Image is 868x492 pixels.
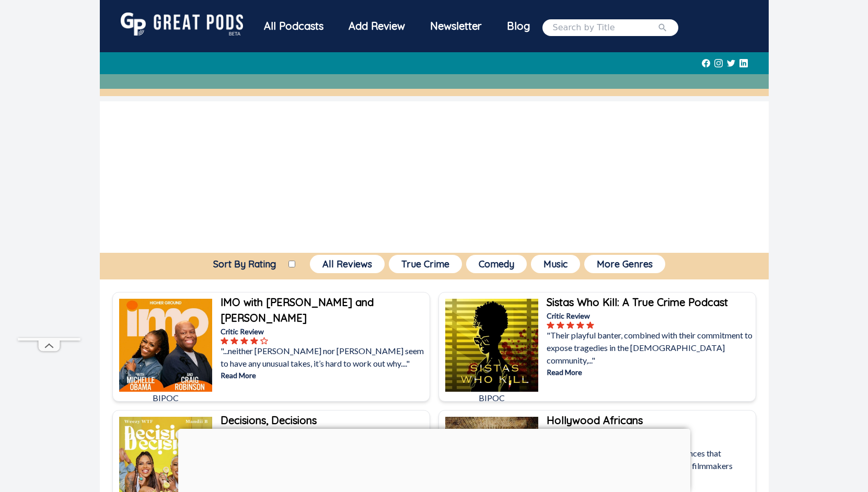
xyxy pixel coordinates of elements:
[387,253,464,275] a: True Crime
[119,299,212,392] img: IMO with Michelle Obama and Craig Robinson
[547,296,728,309] b: Sistas Who Kill: A True Crime Podcast
[18,25,80,338] iframe: Advertisement
[547,414,643,427] b: Hollywood Africans
[418,13,494,42] a: Newsletter
[112,292,430,402] a: IMO with Michelle Obama and Craig RobinsonBIPOCIMO with [PERSON_NAME] and [PERSON_NAME]Critic Rev...
[308,253,387,275] a: All Reviews
[445,299,538,392] img: Sistas Who Kill: A True Crime Podcast
[201,258,288,270] label: Sort By Rating
[445,392,538,404] p: BIPOC
[438,292,756,402] a: Sistas Who Kill: A True Crime PodcastBIPOCSistas Who Kill: A True Crime PodcastCritic Review"Thei...
[121,101,748,248] iframe: Advertisement
[584,255,665,273] button: More Genres
[547,367,754,378] p: Read More
[336,13,418,40] a: Add Review
[251,13,336,42] a: All Podcasts
[310,255,385,273] button: All Reviews
[221,345,427,370] p: "...neither [PERSON_NAME] nor [PERSON_NAME] seem to have any unusual takes, it’s hard to work out...
[547,310,754,321] p: Critic Review
[251,13,336,40] div: All Podcasts
[119,392,212,404] p: BIPOC
[553,21,657,34] input: Search by Title
[221,370,427,381] p: Read More
[531,255,580,273] button: Music
[529,253,582,275] a: Music
[547,329,754,367] p: "Their playful banter, combined with their commitment to expose tragedies in the [DEMOGRAPHIC_DAT...
[466,255,527,273] button: Comedy
[389,255,462,273] button: True Crime
[221,326,427,337] p: Critic Review
[221,296,374,324] b: IMO with [PERSON_NAME] and [PERSON_NAME]
[221,414,317,427] b: Decisions, Decisions
[121,13,243,36] img: GreatPods
[464,253,529,275] a: Comedy
[494,13,542,40] a: Blog
[418,13,494,40] div: Newsletter
[178,429,690,491] iframe: Advertisement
